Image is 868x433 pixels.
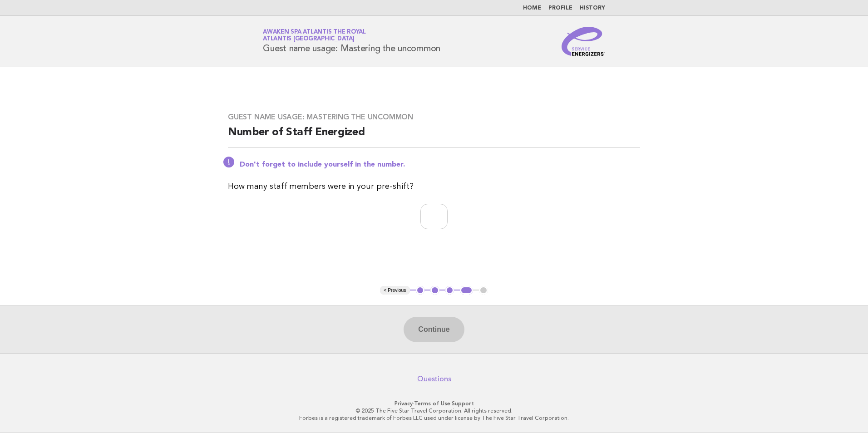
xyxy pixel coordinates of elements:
p: · · [156,400,712,407]
p: Don't forget to include yourself in the number. [240,160,640,169]
a: Support [452,400,474,407]
a: Awaken SPA Atlantis the RoyalAtlantis [GEOGRAPHIC_DATA] [263,29,366,42]
button: < Previous [380,286,409,295]
button: 4 [460,286,473,295]
h3: Guest name usage: Mastering the uncommon [228,113,640,122]
a: History [580,5,605,11]
p: © 2025 The Five Star Travel Corporation. All rights reserved. [156,407,712,414]
p: Forbes is a registered trademark of Forbes LLC used under license by The Five Star Travel Corpora... [156,414,712,422]
h1: Guest name usage: Mastering the uncommon [263,30,440,53]
button: 1 [416,286,425,295]
p: How many staff members were in your pre-shift? [228,180,640,193]
a: Profile [548,5,572,11]
a: Home [523,5,541,11]
span: Atlantis [GEOGRAPHIC_DATA] [263,36,355,42]
h2: Number of Staff Energized [228,125,640,148]
img: Service Energizers [562,27,605,56]
a: Terms of Use [414,400,450,407]
button: 2 [430,286,439,295]
a: Questions [417,374,451,384]
a: Privacy [395,400,413,407]
button: 3 [445,286,454,295]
